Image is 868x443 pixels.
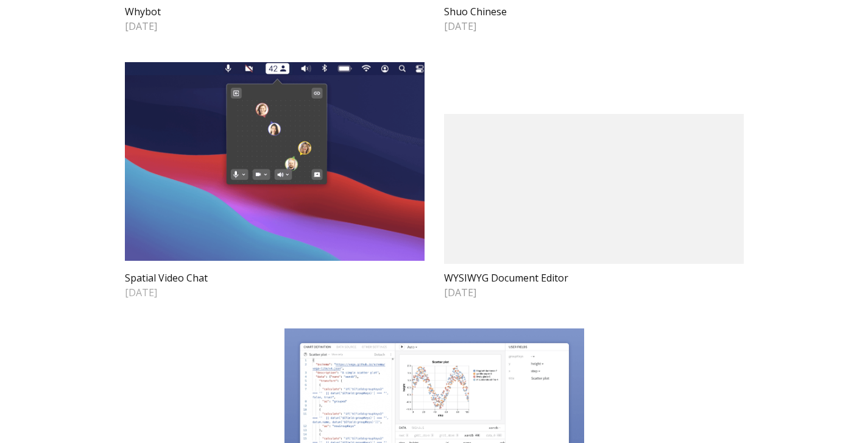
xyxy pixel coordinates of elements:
h2: WYSIWYG Document Editor [444,271,744,285]
h2: Shuo Chinese [444,5,744,18]
a: WYSIWYG Document Editor[DATE] [444,114,744,299]
h2: Spatial Video Chat [125,271,425,285]
span: [DATE] [444,286,744,299]
span: [DATE] [125,19,425,33]
a: Spatial Video ChatSpatial Video Chat[DATE] [125,62,425,299]
img: Spatial Video Chat [125,62,425,261]
h2: Whybot [125,5,425,18]
span: [DATE] [125,286,425,299]
span: [DATE] [444,19,744,33]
